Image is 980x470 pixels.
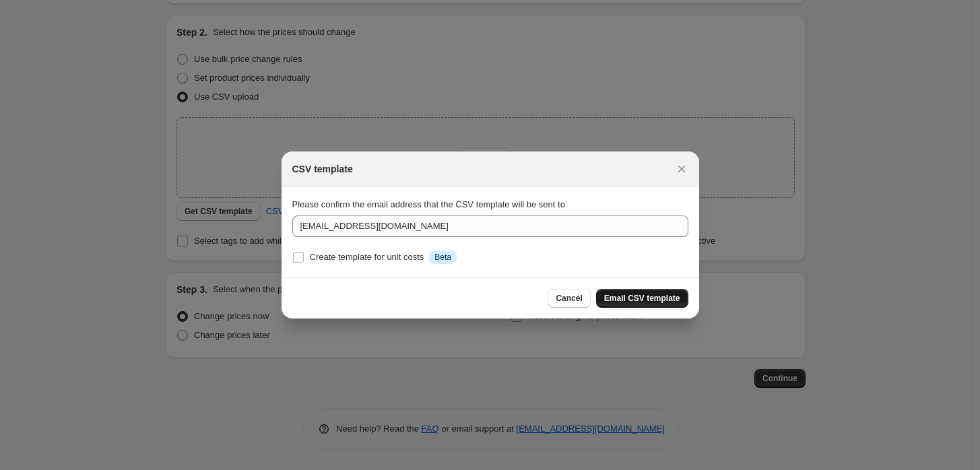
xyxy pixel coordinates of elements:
button: Email CSV template [596,289,688,308]
button: Cancel [548,289,590,308]
div: Create template for unit costs [310,250,424,264]
span: Please confirm the email address that the CSV template will be sent to [292,199,565,209]
span: Beta [434,252,451,263]
span: Email CSV template [604,293,680,304]
button: Close [672,160,691,178]
span: Cancel [556,293,582,304]
h2: CSV template [292,162,353,176]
